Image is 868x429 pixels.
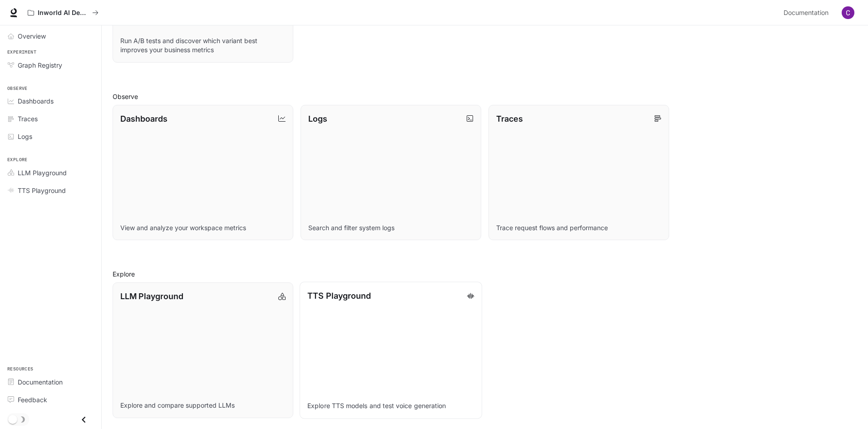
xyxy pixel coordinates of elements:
p: LLM Playground [120,290,183,302]
p: Traces [496,113,523,125]
a: LLM Playground [4,165,98,181]
a: TTS PlaygroundExplore TTS models and test voice generation [300,282,482,419]
span: TTS Playground [18,186,66,195]
p: Search and filter system logs [308,223,473,232]
a: Graph Registry [4,57,98,73]
a: Feedback [4,392,98,408]
span: Graph Registry [18,60,62,70]
span: Overview [18,31,46,41]
img: User avatar [842,6,854,19]
a: Traces [4,111,98,127]
a: Documentation [780,4,835,22]
span: Documentation [18,377,63,387]
a: Dashboards [4,93,98,109]
a: Overview [4,28,98,44]
span: Dark mode toggle [8,414,17,424]
span: Logs [18,132,32,141]
h2: Explore [113,269,857,279]
a: TTS Playground [4,182,98,198]
p: View and analyze your workspace metrics [120,223,286,232]
a: DashboardsView and analyze your workspace metrics [113,105,293,241]
p: Run A/B tests and discover which variant best improves your business metrics [120,36,286,54]
button: All workspaces [24,4,103,22]
span: Documentation [784,7,829,19]
p: Inworld AI Demos [38,9,89,17]
button: User avatar [839,4,857,22]
a: LLM PlaygroundExplore and compare supported LLMs [113,282,293,418]
a: TracesTrace request flows and performance [488,105,669,241]
p: Trace request flows and performance [496,223,661,232]
a: LogsSearch and filter system logs [301,105,481,241]
a: Documentation [4,374,98,390]
span: Dashboards [18,96,54,106]
span: Feedback [18,395,47,404]
span: Traces [18,114,38,123]
span: LLM Playground [18,168,67,178]
a: Logs [4,128,98,144]
p: Explore TTS models and test voice generation [307,402,474,411]
button: Close drawer [74,410,94,429]
h2: Observe [113,92,857,101]
p: Logs [308,113,327,125]
p: TTS Playground [307,290,371,302]
p: Dashboards [120,113,168,125]
p: Explore and compare supported LLMs [120,401,286,410]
